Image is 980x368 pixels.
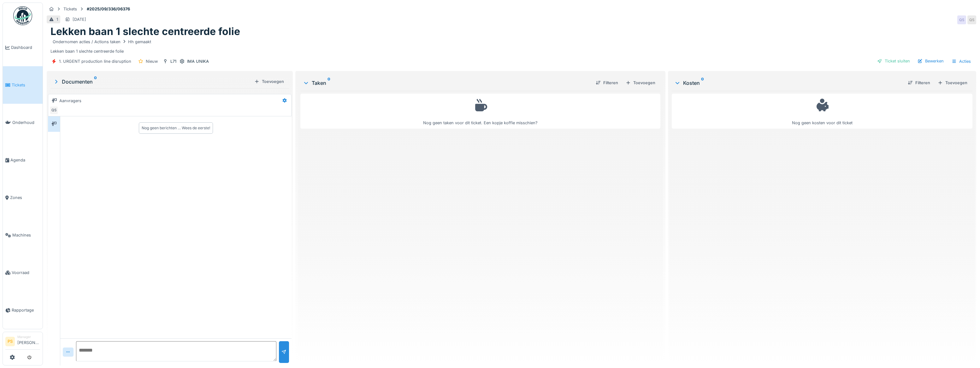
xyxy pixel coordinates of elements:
[146,58,158,64] div: Nieuw
[252,77,286,86] div: Toevoegen
[10,157,40,163] span: Agenda
[3,179,43,216] a: Zones
[957,15,966,24] div: QS
[94,78,97,85] sup: 0
[84,6,133,12] strong: #2025/09/336/06376
[10,195,40,201] span: Zones
[17,335,40,348] li: [PERSON_NAME]
[3,29,43,66] a: Dashboard
[53,39,151,45] div: Ondernomen acties / Actions taken Hh gemaakt
[3,104,43,141] a: Onderhoud
[701,79,704,87] sup: 0
[12,82,40,88] span: Tickets
[53,78,252,85] div: Documenten
[623,79,658,87] div: Toevoegen
[59,98,81,104] div: Aanvragers
[967,15,976,24] div: QS
[12,120,40,126] span: Onderhoud
[303,79,591,87] div: Taken
[915,57,946,65] div: Bewerken
[12,270,40,276] span: Voorraad
[13,6,32,25] img: Badge_color-CXgf-gQk.svg
[593,79,621,87] div: Filteren
[50,26,240,38] h1: Lekken baan 1 slechte centreerde folie
[3,141,43,179] a: Agenda
[50,38,972,54] div: Lekken baan 1 slechte centreerde folie
[187,58,209,64] div: IMA UNIKA
[328,79,330,87] sup: 0
[56,16,58,22] div: 1
[949,57,974,66] div: Acties
[304,96,657,126] div: Nog geen taken voor dit ticket. Een kopje koffie misschien?
[17,335,40,339] div: Manager
[142,125,210,131] div: Nog geen berichten … Wees de eerste!
[5,337,15,346] li: PS
[905,79,933,87] div: Filteren
[674,79,903,87] div: Kosten
[3,254,43,291] a: Voorraad
[5,335,40,350] a: PS Manager[PERSON_NAME]
[935,79,970,87] div: Toevoegen
[12,232,40,238] span: Machines
[676,96,968,126] div: Nog geen kosten voor dit ticket
[875,57,912,65] div: Ticket sluiten
[11,44,40,50] span: Dashboard
[170,58,176,64] div: L71
[12,307,40,313] span: Rapportage
[3,66,43,104] a: Tickets
[3,291,43,329] a: Rapportage
[3,216,43,254] a: Machines
[50,106,58,115] div: QS
[73,16,86,22] div: [DATE]
[63,6,77,12] div: Tickets
[59,58,131,64] div: 1. URGENT production line disruption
